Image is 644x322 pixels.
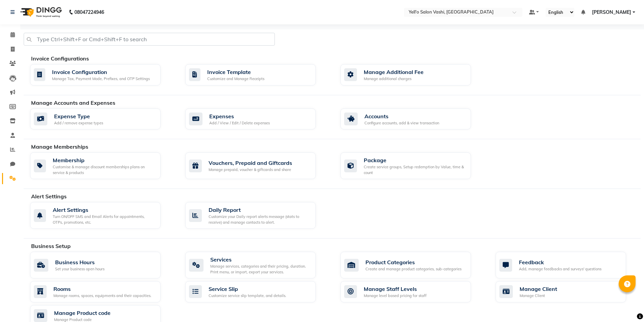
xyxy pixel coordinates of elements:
[209,112,270,120] div: Expenses
[364,68,424,76] div: Manage Additional Fee
[209,206,310,214] div: Daily Report
[53,214,155,225] div: Turn ON/OFF SMS and Email Alerts for appointments, OTPs, promotions, etc.
[209,293,286,299] div: Customize service slip template, and details.
[209,285,286,293] div: Service Slip
[185,108,330,130] a: ExpensesAdd / View / Edit / Delete expenses
[185,64,330,85] a: Invoice TemplateCustomize and Manage Receipts
[52,76,150,82] div: Manage Tax, Payment Mode, Prefixes, and OTP Settings
[53,206,155,214] div: Alert Settings
[364,120,439,126] div: Configure accounts, add & view transaction
[519,266,601,272] div: Add, manage feedbacks and surveys' questions
[185,152,330,179] a: Vouchers, Prepaid and GiftcardsManage prepaid, voucher & giftcards and share
[340,252,485,278] a: Product CategoriesCreate and manage product categories, sub-categories
[30,252,175,278] a: Business HoursSet your business open hours
[520,293,557,299] div: Manage Client
[53,293,151,299] div: Manage rooms, spaces, equipments and their capacities.
[209,120,270,126] div: Add / View / Edit / Delete expenses
[210,255,310,264] div: Services
[496,252,641,278] a: FeedbackAdd, manage feedbacks and surveys' questions
[30,202,175,229] a: Alert SettingsTurn ON/OFF SMS and Email Alerts for appointments, OTPs, promotions, etc.
[54,112,103,120] div: Expense Type
[496,281,641,302] a: Manage ClientManage Client
[519,258,601,266] div: Feedback
[365,266,461,272] div: Create and manage product categories, sub-categories
[185,281,330,302] a: Service SlipCustomize service slip template, and details.
[53,285,151,293] div: Rooms
[364,112,439,120] div: Accounts
[30,152,175,179] a: MembershipCustomise & manage discount memberships plans on service & products
[185,202,330,229] a: Daily ReportCustomize your Daily report alerts message (stats to receive) and manage contacts to ...
[207,68,264,76] div: Invoice Template
[364,76,424,82] div: Manage additional charges
[74,3,104,22] b: 08047224946
[30,281,175,302] a: RoomsManage rooms, spaces, equipments and their capacities.
[30,64,175,85] a: Invoice ConfigurationManage Tax, Payment Mode, Prefixes, and OTP Settings
[364,293,427,299] div: Manage level based pricing for staff
[30,108,175,130] a: Expense TypeAdd / remove expense types
[520,285,557,293] div: Manage Client
[209,159,292,167] div: Vouchers, Prepaid and Giftcards
[364,164,466,175] div: Create service groups, Setup redemption by Value, time & count
[209,167,292,173] div: Manage prepaid, voucher & giftcards and share
[24,33,275,46] input: Type Ctrl+Shift+F or Cmd+Shift+F to search
[210,264,310,275] div: Manage services, categories and their pricing, duration. Print menu, or import, export your servi...
[52,68,150,76] div: Invoice Configuration
[340,108,485,130] a: AccountsConfigure accounts, add & view transaction
[207,76,264,82] div: Customize and Manage Receipts
[55,266,104,272] div: Set your business open hours
[340,152,485,179] a: PackageCreate service groups, Setup redemption by Value, time & count
[365,258,461,266] div: Product Categories
[340,64,485,85] a: Manage Additional FeeManage additional charges
[340,281,485,302] a: Manage Staff LevelsManage level based pricing for staff
[592,9,631,16] span: [PERSON_NAME]
[364,156,466,164] div: Package
[185,252,330,278] a: ServicesManage services, categories and their pricing, duration. Print menu, or import, export yo...
[17,3,64,22] img: logo
[53,164,155,175] div: Customise & manage discount memberships plans on service & products
[54,120,103,126] div: Add / remove expense types
[54,309,111,317] div: Manage Product code
[364,285,427,293] div: Manage Staff Levels
[53,156,155,164] div: Membership
[209,214,310,225] div: Customize your Daily report alerts message (stats to receive) and manage contacts to alert.
[55,258,104,266] div: Business Hours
